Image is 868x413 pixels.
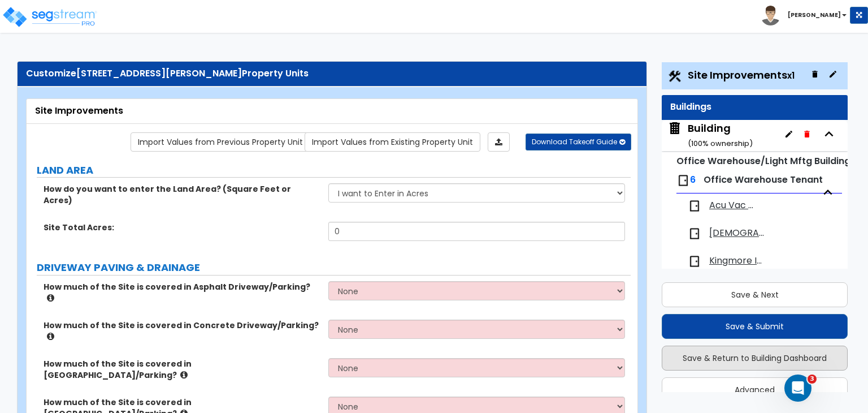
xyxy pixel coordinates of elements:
label: DRIVEWAY PAVING & DRAINAGE [37,260,631,275]
div: Buildings [670,101,839,114]
img: avatar.png [761,6,780,25]
button: Save & Submit [662,314,848,339]
a: Import the dynamic attribute values from existing properties. [305,132,480,152]
small: ( 100 % ownership) [688,138,753,149]
small: Office Warehouse/Light Mftg Building [676,154,850,167]
span: Download Takeoff Guide [532,137,617,147]
img: Construction.png [667,69,682,84]
a: Import the dynamic attributes value through Excel sheet [488,132,510,152]
button: Save & Return to Building Dashboard [662,346,848,371]
img: door.png [688,227,701,240]
i: click for more info! [180,371,188,379]
i: click for more info! [47,332,54,341]
label: How much of the Site is covered in Asphalt Driveway/Parking? [44,281,320,304]
span: Iglesia Alianza Eterna [709,227,766,240]
label: How much of the Site is covered in [GEOGRAPHIC_DATA]/Parking? [44,358,320,381]
img: building.svg [667,121,682,136]
label: How do you want to enter the Land Area? (Square Feet or Acres) [44,183,320,206]
button: Advanced [662,377,848,402]
span: [STREET_ADDRESS][PERSON_NAME] [76,67,242,80]
img: door.png [688,199,701,213]
small: x1 [787,70,795,81]
button: Download Takeoff Guide [526,134,631,150]
iframe: Intercom live chat [784,375,811,402]
span: Acu Vac Remediation, LLC [709,199,757,212]
a: Import the dynamic attribute values from previous properties. [131,132,310,152]
span: Site Improvements [688,68,795,82]
label: Site Total Acres: [44,222,320,233]
img: logo_pro_r.png [2,6,98,28]
label: How much of the Site is covered in Concrete Driveway/Parking? [44,320,320,342]
img: door.png [688,255,701,268]
div: Customize Property Units [26,67,638,80]
span: 3 [808,375,817,384]
label: LAND AREA [37,163,631,178]
span: Office Warehouse Tenant [704,173,823,186]
span: Kingmore Imports, LLC [709,255,766,268]
b: [PERSON_NAME] [788,11,841,19]
span: 6 [690,173,696,186]
span: Building [667,121,753,150]
div: Building [688,121,753,150]
img: door.png [676,174,690,187]
i: click for more info! [47,294,54,302]
button: Save & Next [662,282,848,307]
div: Site Improvements [35,105,629,118]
